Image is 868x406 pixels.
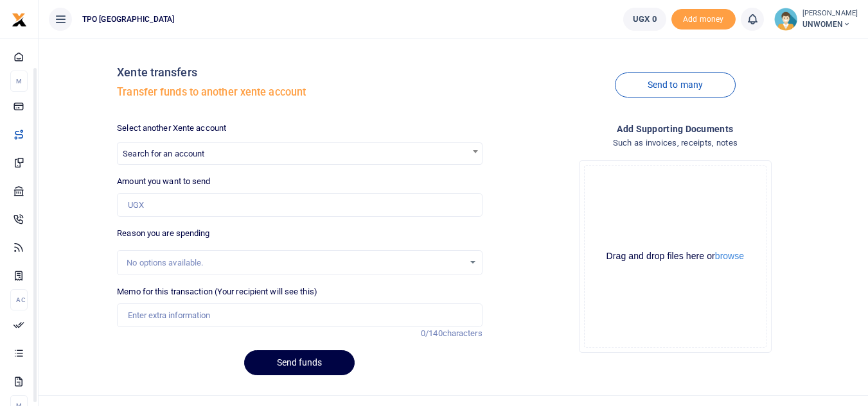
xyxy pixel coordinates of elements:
[77,13,179,25] span: TPO [GEOGRAPHIC_DATA]
[493,122,858,136] h4: Add supporting Documents
[12,12,27,28] img: logo-small
[117,193,482,217] input: UGX
[671,9,736,30] span: Add money
[618,8,671,31] li: Wallet ballance
[585,250,766,262] div: Drag and drop files here or
[671,9,736,30] li: Toup your wallet
[623,8,666,31] a: UGX 0
[671,13,736,23] a: Add money
[118,143,481,163] span: Search for an account
[774,8,858,31] a: profile-user [PERSON_NAME] UNWOMEN
[443,328,483,338] span: characters
[579,160,772,353] div: File Uploader
[117,86,482,99] h5: Transfer funds to another xente account
[715,251,744,260] button: browse
[123,149,204,158] span: Search for an account
[244,350,355,375] button: Send funds
[117,122,226,135] label: Select another Xente account
[802,8,858,19] small: [PERSON_NAME]
[421,328,443,338] span: 0/140
[117,285,317,298] label: Memo for this transaction (Your recipient will see this)
[117,227,209,240] label: Reason you are spending
[615,72,736,97] a: Send to many
[117,175,210,188] label: Amount you want to send
[802,19,858,30] span: UNWOMEN
[12,14,27,24] a: logo-small logo-large logo-large
[633,13,657,26] span: UGX 0
[117,65,482,80] h4: Xente transfers
[774,8,797,31] img: profile-user
[493,136,858,150] h4: Such as invoices, receipts, notes
[127,257,463,269] div: No options available.
[117,142,482,165] span: Search for an account
[117,303,482,328] input: Enter extra information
